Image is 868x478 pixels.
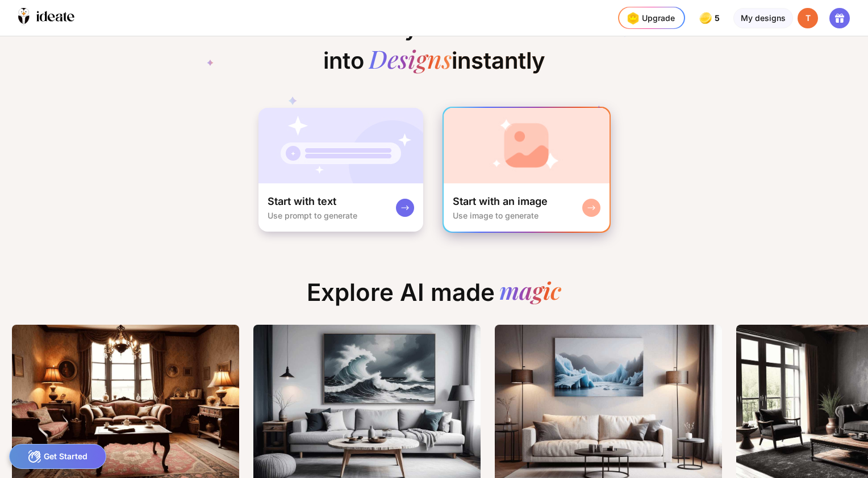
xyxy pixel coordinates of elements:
[453,211,539,220] div: Use image to generate
[499,278,561,307] div: magic
[733,8,793,28] div: My designs
[453,195,548,208] div: Start with an image
[9,444,106,469] div: Get Started
[258,108,423,183] img: startWithTextCardBg.jpg
[715,14,722,23] span: 5
[798,8,818,28] div: T
[268,195,336,208] div: Start with text
[624,9,642,27] img: upgrade-nav-btn-icon.gif
[624,9,675,27] div: Upgrade
[444,108,610,183] img: startWithImageCardBg.jpg
[298,278,570,316] div: Explore AI made
[268,211,357,220] div: Use prompt to generate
